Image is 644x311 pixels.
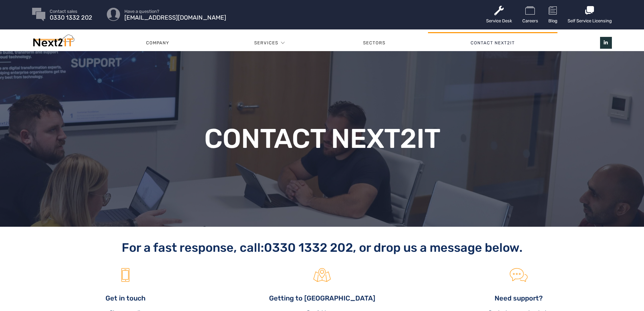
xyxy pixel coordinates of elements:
a: Contact Next2IT [428,33,557,53]
h4: Need support? [425,294,612,303]
a: Contact sales 0330 1332 202 [50,9,92,20]
h1: Contact Next2IT [177,125,467,152]
h2: For a fast response, call: , or drop us a message below. [32,240,612,255]
h4: Get in touch [32,294,219,303]
span: [EMAIL_ADDRESS][DOMAIN_NAME] [124,16,226,20]
img: Next2IT [32,35,74,50]
a: Services [254,33,278,53]
a: Sectors [321,33,428,53]
span: Have a question? [124,9,226,14]
h4: Getting to [GEOGRAPHIC_DATA] [229,294,415,303]
span: 0330 1332 202 [50,16,92,20]
a: 0330 1332 202 [264,240,353,255]
span: Contact sales [50,9,92,14]
a: Company [103,33,212,53]
a: Have a question? [EMAIL_ADDRESS][DOMAIN_NAME] [124,9,226,20]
